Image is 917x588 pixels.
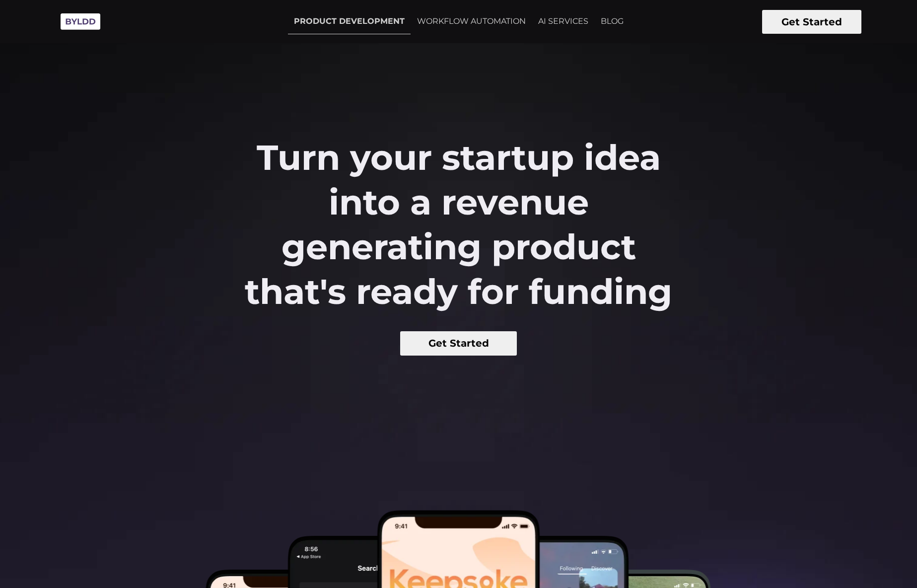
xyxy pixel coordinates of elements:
[411,9,532,34] a: WORKFLOW AUTOMATION
[595,9,630,34] a: BLOG
[532,9,594,34] a: AI SERVICES
[56,8,105,35] img: Byldd - Product Development Company
[762,10,861,34] button: Get Started
[229,135,688,314] h2: Turn your startup idea into a revenue generating product that's ready for funding
[288,9,411,34] a: PRODUCT DEVELOPMENT
[400,331,517,356] button: Get Started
